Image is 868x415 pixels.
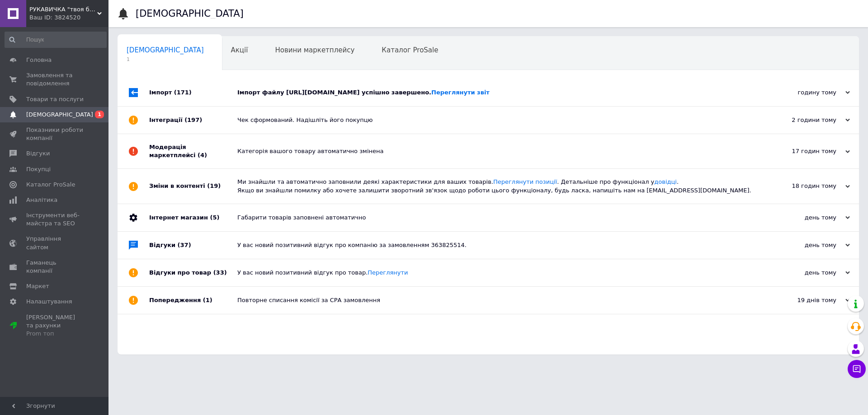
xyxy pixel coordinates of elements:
[149,259,237,286] div: Відгуки про товар
[26,196,57,204] span: Аналітика
[26,235,84,251] span: Управління сайтом
[26,149,50,158] span: Відгуки
[178,242,191,248] span: (37)
[26,330,84,338] div: Prom топ
[237,89,759,97] div: Імпорт файлу [URL][DOMAIN_NAME] успішно завершено.
[149,134,237,168] div: Модерація маркетплейсі
[759,214,850,222] div: день тому
[127,46,204,54] span: [DEMOGRAPHIC_DATA]
[95,111,104,118] span: 1
[149,169,237,203] div: Зміни в контенті
[26,298,72,306] span: Налаштування
[198,152,207,159] span: (4)
[237,214,759,222] div: Габарити товарів заповнені автоматично
[759,147,850,155] div: 17 годин тому
[5,32,107,48] input: Пошук
[26,111,93,119] span: [DEMOGRAPHIC_DATA]
[237,116,759,124] div: Чек сформований. Надішліть його покупцю
[759,116,850,124] div: 2 години тому
[237,296,759,304] div: Повторне списання комісії за СРА замовлення
[759,269,850,277] div: день тому
[26,211,84,228] span: Інструменти веб-майстра та SEO
[382,46,438,54] span: Каталог ProSale
[759,182,850,190] div: 18 годин тому
[149,204,237,231] div: Інтернет магазин
[149,107,237,134] div: Інтеграції
[237,178,759,194] div: Ми знайшли та автоматично заповнили деякі характеристики для ваших товарів. . Детальніше про функ...
[26,126,84,142] span: Показники роботи компанії
[213,269,227,276] span: (33)
[759,241,850,249] div: день тому
[759,89,850,97] div: годину тому
[493,178,557,185] a: Переглянути позиції
[26,181,75,189] span: Каталог ProSale
[654,178,677,185] a: довідці
[26,165,51,173] span: Покупці
[759,296,850,304] div: 19 днів тому
[136,8,244,19] h1: [DEMOGRAPHIC_DATA]
[26,313,84,338] span: [PERSON_NAME] та рахунки
[26,56,52,64] span: Головна
[237,269,759,277] div: У вас новий позитивний відгук про товар.
[26,282,49,290] span: Маркет
[149,287,237,314] div: Попередження
[149,232,237,259] div: Відгуки
[237,241,759,249] div: У вас новий позитивний відгук про компанію за замовленням 363825514.
[29,5,97,14] span: РУКАВИЧКА "твоя будівельна скарбничка"
[149,79,237,106] div: Імпорт
[275,46,354,54] span: Новини маркетплейсу
[210,214,219,221] span: (5)
[231,46,248,54] span: Акції
[174,89,192,96] span: (171)
[368,269,408,276] a: Переглянути
[237,147,759,155] div: Категорія вашого товару автоматично змінена
[203,297,212,303] span: (1)
[431,89,490,96] a: Переглянути звіт
[26,71,84,88] span: Замовлення та повідомлення
[127,56,204,63] span: 1
[848,360,866,378] button: Чат з покупцем
[207,182,221,189] span: (19)
[184,117,202,123] span: (197)
[26,95,84,103] span: Товари та послуги
[29,14,108,22] div: Ваш ID: 3824520
[26,259,84,275] span: Гаманець компанії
